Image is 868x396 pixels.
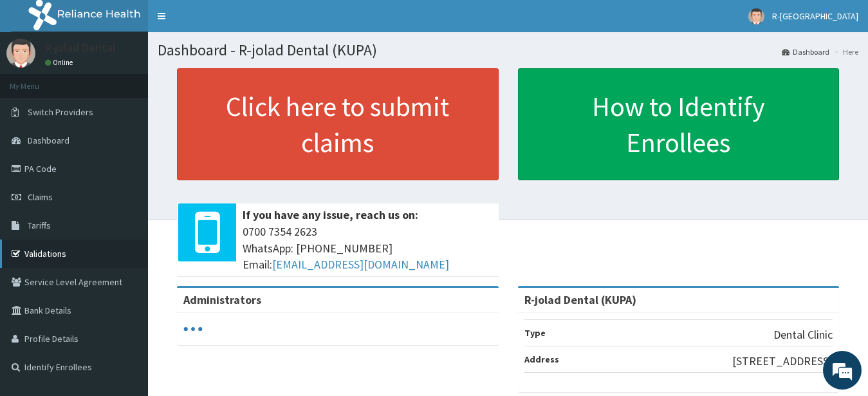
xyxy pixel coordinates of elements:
[28,191,53,203] span: Claims
[524,327,546,339] b: Type
[524,292,636,307] strong: R-jolad Dental (KUPA)
[272,257,449,272] a: [EMAIL_ADDRESS][DOMAIN_NAME]
[772,10,858,22] span: R-[GEOGRAPHIC_DATA]
[518,68,840,180] a: How to Identify Enrollees
[28,220,51,231] span: Tariffs
[177,68,499,180] a: Click here to submit claims
[45,42,116,53] p: R-jolad Dental
[732,353,833,370] p: [STREET_ADDRESS]
[45,58,76,67] a: Online
[243,207,418,222] b: If you have any issue, reach us on:
[773,326,833,343] p: Dental Clinic
[28,106,93,118] span: Switch Providers
[782,46,829,57] a: Dashboard
[158,42,858,59] h1: Dashboard - R-jolad Dental (KUPA)
[183,292,261,307] b: Administrators
[6,39,35,68] img: User Image
[243,223,492,273] span: 0700 7354 2623 WhatsApp: [PHONE_NUMBER] Email:
[748,8,764,24] img: User Image
[524,354,559,365] b: Address
[183,319,203,339] svg: audio-loading
[831,46,858,57] li: Here
[28,135,69,146] span: Dashboard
